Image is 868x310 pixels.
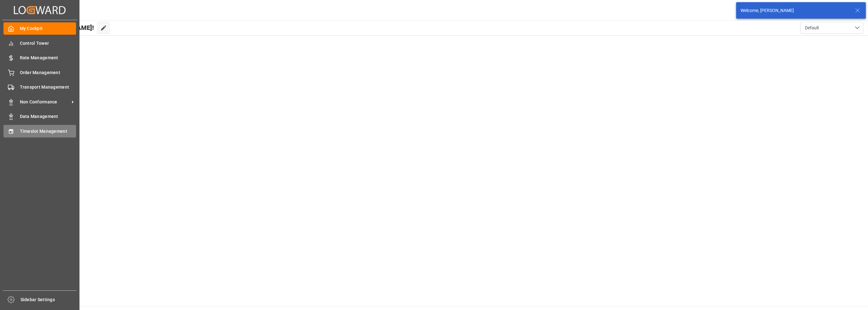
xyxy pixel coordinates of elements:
a: Timeslot Management [3,125,76,137]
button: open menu [800,22,863,34]
span: Sidebar Settings [21,296,77,303]
span: Transport Management [20,84,76,91]
a: Data Management [3,110,76,123]
span: Timeslot Management [20,128,76,135]
a: Rate Management [3,52,76,64]
a: Control Tower [3,37,76,49]
a: Transport Management [3,81,76,93]
span: My Cockpit [20,25,76,32]
span: Rate Management [20,55,76,61]
div: Welcome, [PERSON_NAME] [741,7,849,14]
span: Control Tower [20,40,76,47]
span: Order Management [20,69,76,76]
span: Data Management [20,113,76,120]
a: Order Management [3,66,76,79]
span: Non Conformance [20,99,70,105]
span: Default [805,25,819,31]
a: My Cockpit [3,22,76,35]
